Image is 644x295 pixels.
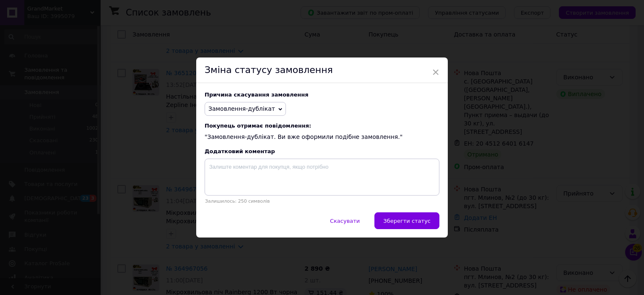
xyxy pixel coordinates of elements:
span: Зберегти статус [383,218,431,224]
button: Скасувати [321,212,369,229]
span: × [432,65,439,79]
div: "Замовлення-дублікат. Ви вже оформили подібне замовлення." [205,123,439,141]
div: Причина скасування замовлення [205,91,439,98]
p: Залишилось: 250 символів [205,198,439,204]
div: Зміна статусу замовлення [196,57,448,83]
div: Додатковий коментар [205,148,439,154]
button: Зберегти статус [374,212,439,229]
span: Замовлення-дублікат [208,105,275,112]
span: Скасувати [330,218,360,224]
span: Покупець отримає повідомлення: [205,123,439,129]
